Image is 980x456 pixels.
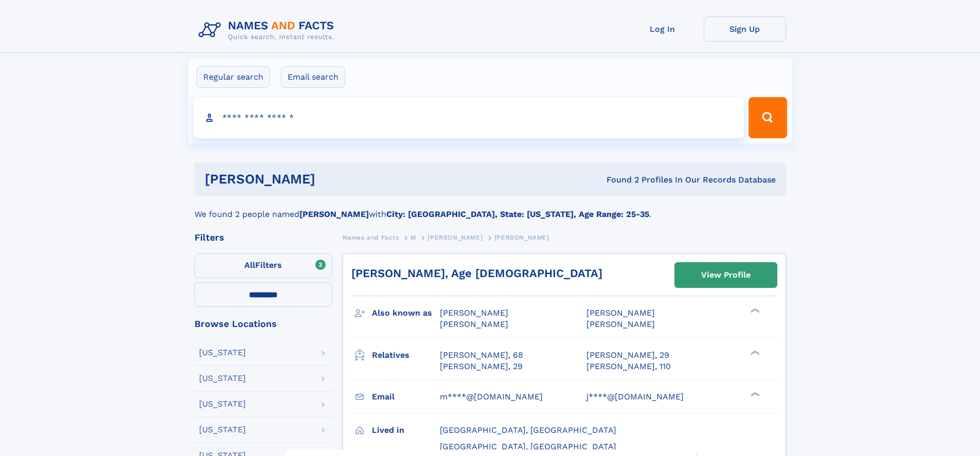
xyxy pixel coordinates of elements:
[749,97,787,138] button: Search Button
[205,173,461,186] h1: [PERSON_NAME]
[748,307,760,314] div: ❯
[386,209,649,219] b: City: [GEOGRAPHIC_DATA], State: [US_STATE], Age Range: 25-35
[427,231,483,244] a: [PERSON_NAME]
[586,361,671,372] a: [PERSON_NAME], 110
[372,346,440,364] h3: Relatives
[194,196,786,221] div: We found 2 people named with .
[372,388,440,406] h3: Email
[194,233,332,242] div: Filters
[440,308,508,318] span: [PERSON_NAME]
[440,319,508,329] span: [PERSON_NAME]
[675,263,777,287] a: View Profile
[194,253,332,278] label: Filters
[197,66,270,88] label: Regular search
[461,174,776,186] div: Found 2 Profiles In Our Records Database
[343,231,399,244] a: Names and Facts
[586,308,655,318] span: [PERSON_NAME]
[372,422,440,439] h3: Lived in
[411,231,416,244] a: M
[494,234,549,241] span: [PERSON_NAME]
[440,442,616,451] span: [GEOGRAPHIC_DATA], [GEOGRAPHIC_DATA]
[440,350,523,361] a: [PERSON_NAME], 68
[199,400,246,408] div: [US_STATE]
[299,209,369,219] b: [PERSON_NAME]
[440,361,523,372] a: [PERSON_NAME], 29
[351,267,602,280] a: [PERSON_NAME], Age [DEMOGRAPHIC_DATA]
[244,260,255,270] span: All
[411,234,416,241] span: M
[199,426,246,434] div: [US_STATE]
[621,16,704,42] a: Log In
[748,391,760,397] div: ❯
[704,16,786,42] a: Sign Up
[193,97,744,138] input: search input
[748,349,760,356] div: ❯
[372,304,440,322] h3: Also known as
[199,349,246,357] div: [US_STATE]
[194,319,332,329] div: Browse Locations
[281,66,345,88] label: Email search
[701,263,751,287] div: View Profile
[586,350,669,361] a: [PERSON_NAME], 29
[440,425,616,435] span: [GEOGRAPHIC_DATA], [GEOGRAPHIC_DATA]
[199,374,246,382] div: [US_STATE]
[586,319,655,329] span: [PERSON_NAME]
[194,16,343,44] img: Logo Names and Facts
[427,234,483,241] span: [PERSON_NAME]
